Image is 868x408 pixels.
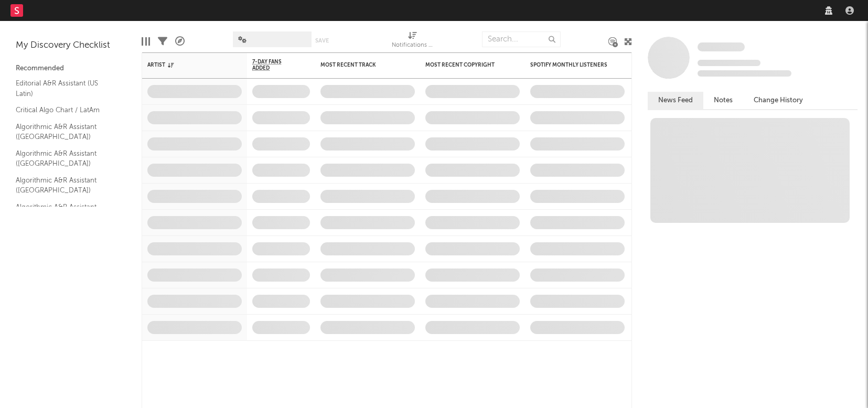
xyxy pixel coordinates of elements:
[698,70,791,77] span: 0 fans last week
[16,148,115,169] a: Algorithmic A&R Assistant ([GEOGRAPHIC_DATA])
[158,26,167,57] div: Filters
[16,62,126,75] div: Recommended
[392,39,434,52] div: Notifications (Artist)
[392,26,434,57] div: Notifications (Artist)
[743,92,813,109] button: Change History
[698,42,745,51] span: Some Artist
[425,62,504,68] div: Most Recent Copyright
[175,26,185,57] div: A&R Pipeline
[703,92,743,109] button: Notes
[698,42,745,52] a: Some Artist
[320,62,399,68] div: Most Recent Track
[16,201,115,223] a: Algorithmic A&R Assistant ([GEOGRAPHIC_DATA])
[147,62,226,68] div: Artist
[16,121,115,143] a: Algorithmic A&R Assistant ([GEOGRAPHIC_DATA])
[16,78,115,99] a: Editorial A&R Assistant (US Latin)
[482,31,561,47] input: Search...
[530,62,609,68] div: Spotify Monthly Listeners
[16,39,126,52] div: My Discovery Checklist
[315,38,329,44] button: Save
[142,26,150,57] div: Edit Columns
[16,104,115,116] a: Critical Algo Chart / LatAm
[252,59,294,71] span: 7-Day Fans Added
[648,92,703,109] button: News Feed
[16,175,115,196] a: Algorithmic A&R Assistant ([GEOGRAPHIC_DATA])
[698,60,760,66] span: Tracking Since: [DATE]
